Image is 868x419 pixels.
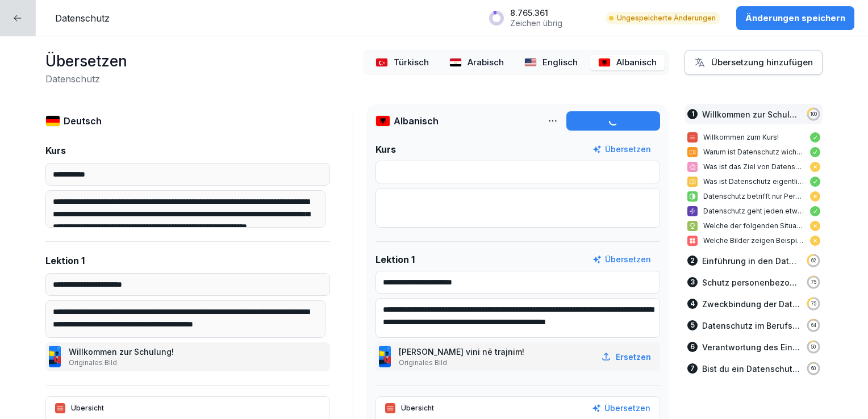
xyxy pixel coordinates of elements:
[687,320,698,330] div: 5
[592,402,650,414] button: Übersetzen
[510,18,562,28] p: Zeichen übrig
[394,56,429,69] p: Türkisch
[616,351,651,363] p: Ersetzen
[702,108,801,120] p: Willkommen zur Schulung!
[703,221,804,231] p: Welche der folgenden Situationen betreffen das Thema Datenschutz?
[375,58,388,67] img: tr.svg
[687,342,698,352] div: 6
[598,58,611,67] img: al.svg
[375,115,390,127] img: al.svg
[49,346,61,367] img: j2el9o86udhr8uan64n0lli6.png
[703,191,804,202] p: Datenschutz betrifft nur Personen, die direkt mit Kunden arbeiten.
[45,115,60,127] img: de.svg
[687,363,698,374] div: 7
[375,143,396,156] p: Kurs
[811,322,816,329] p: 64
[745,12,845,24] p: Änderungen speichern
[401,403,434,413] p: Übersicht
[55,11,110,25] p: Datenschutz
[483,3,595,32] button: 8.765.361Zeichen übrig
[616,56,657,69] p: Albanisch
[703,147,804,157] p: Warum ist Datenschutz wichtig?
[810,111,817,118] p: 100
[811,279,816,286] p: 75
[375,253,415,266] p: Lektion 1
[617,13,716,23] p: Ungespeicherte Änderungen
[811,300,816,307] p: 75
[685,50,823,75] button: Übersetzung hinzufügen
[702,320,801,332] p: Datenschutz im Berufsalltag
[399,346,527,358] p: [PERSON_NAME] vini në trajnim!
[702,363,801,375] p: Bist du ein Datenschutz-Profi?
[703,132,804,143] p: Willkommen zum Kurs!
[45,254,85,267] p: Lektion 1
[468,56,504,69] p: Arabisch
[694,56,813,69] div: Übersetzung hinzufügen
[702,341,801,353] p: Verantwortung des Einzelnen
[703,177,804,187] p: Was ist Datenschutz eigentlich?
[592,143,651,156] button: Übersetzen
[811,257,816,264] p: 62
[811,343,816,350] p: 50
[811,365,816,372] p: 60
[703,236,804,246] p: Welche Bilder zeigen Beispiele für Datenschutz-Risiken im Arbeitsalltag?
[45,72,127,86] h2: Datenschutz
[703,162,804,172] p: Was ist das Ziel von Datenschutz?
[702,298,801,310] p: Zweckbindung der Datennutzung
[399,358,527,368] p: Originales Bild
[71,403,104,413] p: Übersicht
[687,255,698,266] div: 2
[45,50,127,72] h1: Übersetzen
[524,58,537,67] img: us.svg
[542,56,578,69] p: Englisch
[702,276,801,288] p: Schutz personenbezogener Daten
[69,346,176,358] p: Willkommen zur Schulung!
[379,346,391,367] img: j2el9o86udhr8uan64n0lli6.png
[592,253,651,266] button: Übersetzen
[69,358,176,368] p: Originales Bild
[64,114,102,128] p: Deutsch
[687,277,698,287] div: 3
[703,206,804,216] p: Datenschutz geht jeden etwas an!
[45,144,66,157] p: Kurs
[687,299,698,309] div: 4
[510,8,562,18] p: 8.765.361
[394,114,439,128] p: Albanisch
[449,58,462,67] img: eg.svg
[702,255,801,267] p: Einführung in den Datenschutz
[687,109,698,119] div: 1
[736,6,854,30] button: Änderungen speichern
